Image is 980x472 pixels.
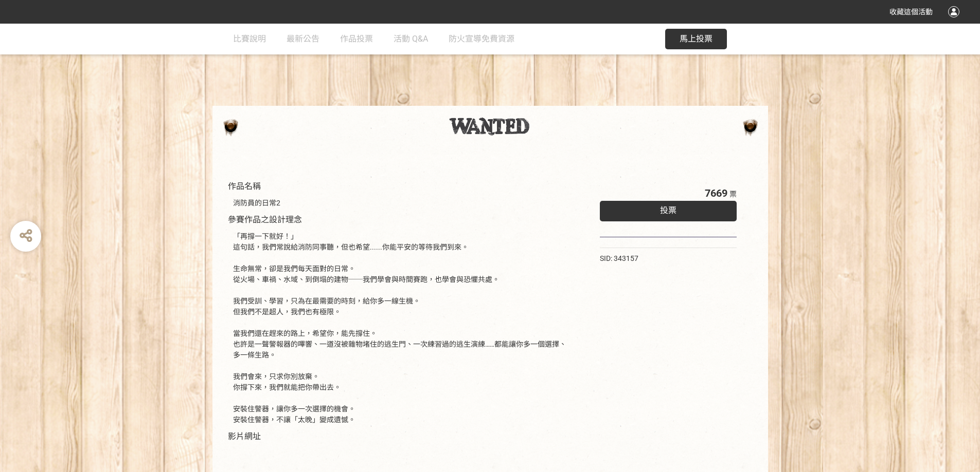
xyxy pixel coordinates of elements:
span: 比賽說明 [233,34,266,44]
a: 活動 Q&A [394,24,428,54]
div: 消防員的日常2 [233,198,569,209]
a: 最新公告 [287,24,319,54]
span: 馬上投票 [680,34,712,44]
a: 防火宣導免費資源 [449,24,514,54]
span: 作品投票 [340,34,373,44]
span: 參賽作品之設計理念 [228,215,302,224]
span: 影片網址 [228,431,261,441]
span: 最新公告 [287,34,319,44]
span: 投票 [660,205,676,215]
iframe: Line It Share [693,253,847,330]
span: 作品名稱 [228,181,261,191]
span: 7669 [705,187,727,199]
button: 馬上投票 [665,29,727,49]
a: 作品投票 [340,24,373,54]
a: 比賽說明 [233,24,266,54]
span: 活動 Q&A [394,34,428,44]
span: 票 [729,190,737,198]
span: SID: 343157 [600,254,638,262]
div: 「再撐一下就好！」 這句話，我們常說給消防同事聽，但也希望......你能平安的等待我們到來。 生命無常，卻是我們每天面對的日常。 從火場、車禍、水域、到倒塌的建物──我們學會與時間賽跑，也學會... [233,231,569,425]
iframe: Facebook Share [647,253,698,263]
span: 防火宣導免費資源 [449,34,514,44]
span: 收藏這個活動 [889,8,933,16]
